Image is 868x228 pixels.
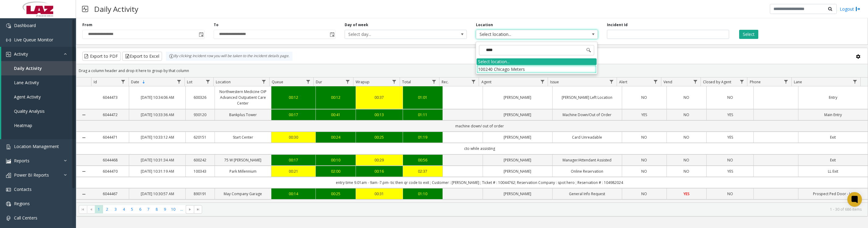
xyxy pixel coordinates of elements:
a: 01:10 [407,191,439,197]
a: 00:17 [275,112,312,118]
a: Online Reservation [556,168,618,174]
a: 00:10 [319,157,352,163]
div: Data table [76,78,868,202]
a: [DATE] 10:33:36 AM [133,112,182,118]
a: Collapse Details [76,135,91,140]
img: 'icon' [6,38,11,43]
span: Sortable [141,80,146,85]
a: Collapse Details [76,169,91,174]
a: Collapse Details [76,192,91,197]
a: NO [670,112,703,118]
a: Lane Filter Menu [851,78,859,86]
img: 'icon' [6,159,11,164]
span: Total [402,79,411,85]
span: Call Centers [14,215,37,221]
td: cto while assisting [91,143,868,154]
td: machine down/ out of order [91,120,868,132]
span: Page 5 [128,205,136,213]
span: Issue [550,79,559,85]
span: Select location... [476,30,573,39]
a: 00:14 [275,191,312,197]
a: 02:00 [319,168,352,174]
a: Queue Filter Menu [304,78,312,86]
span: Dashboard [14,22,36,28]
a: 620151 [189,134,211,140]
a: Machine Down/Out of Order [556,112,618,118]
a: YES [670,191,703,197]
span: Date [131,79,139,85]
img: pageIcon [82,2,88,16]
a: Park Millennium [219,168,267,174]
a: 00:31 [360,191,399,197]
div: By clicking Incident row you will be taken to the incident details page. [166,52,292,61]
a: Agent Filter Menu [538,78,546,86]
a: NO [626,168,663,174]
a: Id Filter Menu [119,78,127,86]
span: Page 2 [103,205,111,213]
span: Lane Activity [14,80,39,85]
a: 600326 [189,95,211,100]
a: NO [626,157,663,163]
a: Exit [802,134,864,140]
span: NO [727,157,733,163]
a: Prospect Ped Door - L1 [802,191,864,197]
img: 'icon' [6,216,11,221]
a: Collapse Details [76,112,91,117]
span: Page 1 [95,205,103,213]
span: Power BI Reports [14,172,49,178]
a: 00:30 [275,134,312,140]
a: NO [710,95,750,100]
a: 00:41 [319,112,352,118]
span: Page 9 [161,205,169,213]
a: 02:37 [407,168,439,174]
a: Logout [840,6,860,12]
a: YES [710,168,750,174]
span: Lane [794,79,802,85]
a: [PERSON_NAME] [487,134,549,140]
a: Main Entry [802,112,864,118]
div: 00:29 [360,157,399,163]
span: Heatmap [14,123,32,128]
a: Quality Analysis [1,104,76,118]
a: YES [710,112,750,118]
span: Agent [481,79,491,85]
span: Page 6 [136,205,144,213]
div: 00:17 [275,157,312,163]
span: Phone [750,79,761,85]
a: Northwestern Medicine OIP Advanced Outpatient Care Center [219,89,267,106]
a: 00:37 [360,95,399,100]
span: Page 11 [177,205,186,213]
a: [PERSON_NAME] Left Location [556,95,618,100]
a: Issue Filter Menu [607,78,615,86]
span: Go to the last page [194,205,202,214]
div: 00:21 [275,168,312,174]
a: Agent Activity [1,90,76,104]
div: Drag a column header and drop it here to group by that column [76,65,868,76]
a: 00:12 [319,95,352,100]
span: Page 4 [120,205,128,213]
img: 'icon' [6,202,11,206]
span: Id [94,79,97,85]
a: 100343 [189,168,211,174]
div: 00:12 [275,95,312,100]
a: Closed by Agent Filter Menu [738,78,746,86]
span: Page 8 [153,205,161,213]
span: NO [684,157,689,163]
a: Dur Filter Menu [343,78,352,86]
kendo-pager-info: 1 - 30 of 686 items [206,207,862,212]
div: Select location... [477,58,597,65]
span: Rec. [442,79,449,85]
a: [DATE] 10:34:06 AM [133,95,182,100]
a: 6044472 [95,112,126,118]
a: 75 W [PERSON_NAME] [219,157,267,163]
label: Day of week [345,22,368,28]
span: Page 10 [169,205,177,213]
a: [PERSON_NAME] [487,95,549,100]
div: 01:19 [407,134,439,140]
a: 00:24 [319,134,352,140]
